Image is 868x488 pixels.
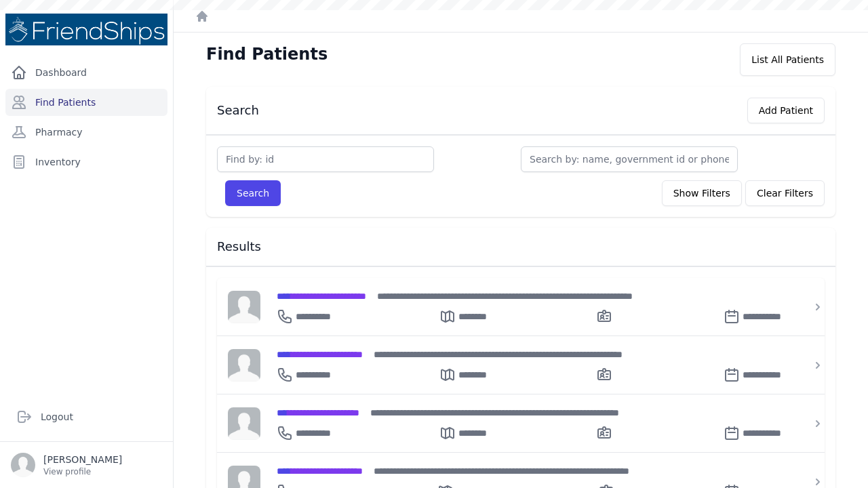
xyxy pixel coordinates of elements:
[745,180,825,206] button: Clear Filters
[228,349,260,382] img: person-242608b1a05df3501eefc295dc1bc67a.jpg
[206,43,328,65] h1: Find Patients
[228,407,260,440] img: person-242608b1a05df3501eefc295dc1bc67a.jpg
[662,180,742,206] button: Show Filters
[225,180,281,206] button: Search
[217,239,825,255] h3: Results
[5,14,167,45] img: Medical Missions EMR
[43,453,122,466] p: [PERSON_NAME]
[217,146,434,172] input: Find by: id
[740,43,835,76] div: List All Patients
[5,89,167,116] a: Find Patients
[5,119,167,146] a: Pharmacy
[747,98,825,123] button: Add Patient
[5,59,167,86] a: Dashboard
[217,102,259,119] h3: Search
[5,148,167,176] a: Inventory
[228,291,260,323] img: person-242608b1a05df3501eefc295dc1bc67a.jpg
[11,453,162,477] a: [PERSON_NAME] View profile
[43,466,122,477] p: View profile
[521,146,738,172] input: Search by: name, government id or phone
[11,403,162,430] a: Logout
